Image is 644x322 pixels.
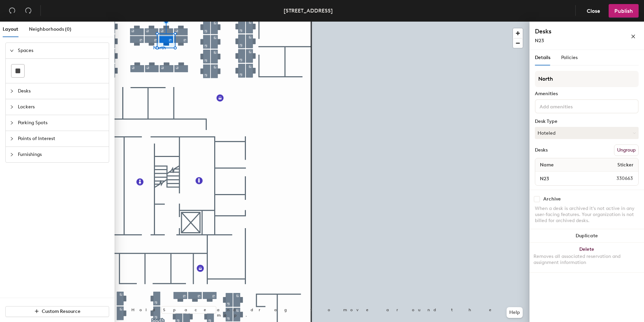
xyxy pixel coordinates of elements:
[284,6,333,15] div: [STREET_ADDRESS]
[18,147,105,162] span: Furnishings
[535,27,609,36] h4: Desks
[543,196,561,202] div: Archive
[10,49,14,53] span: expanded
[29,26,71,32] span: Neighborhoods (0)
[22,4,35,18] button: Redo (⌘ + ⇧ + Z)
[18,83,105,99] span: Desks
[587,8,600,14] span: Close
[5,306,109,317] button: Custom Resource
[529,229,644,243] button: Duplicate
[10,137,14,141] span: collapsed
[535,206,639,224] div: When a desk is archived it's not active in any user-facing features. Your organization is not bil...
[3,26,18,32] span: Layout
[535,91,639,97] div: Amenities
[529,243,644,272] button: DeleteRemoves all associated reservation and assignment information
[614,8,633,14] span: Publish
[18,99,105,115] span: Lockers
[614,159,637,171] span: Sticker
[18,43,105,58] span: Spaces
[5,4,19,18] button: Undo (⌘ + Z)
[537,174,600,183] input: Unnamed desk
[10,153,14,157] span: collapsed
[537,159,557,171] span: Name
[581,4,606,18] button: Close
[534,253,640,266] div: Removes all associated reservation and assignment information
[10,89,14,93] span: collapsed
[561,55,578,60] span: Policies
[600,175,637,182] span: 330663
[18,131,105,146] span: Points of Interest
[538,102,599,110] input: Add amenities
[10,105,14,109] span: collapsed
[614,144,639,156] button: Ungroup
[10,121,14,125] span: collapsed
[535,119,639,124] div: Desk Type
[9,7,15,14] span: undo
[535,55,550,60] span: Details
[535,147,548,153] div: Desks
[631,34,636,39] span: close
[42,308,80,314] span: Custom Resource
[18,115,105,131] span: Parking Spots
[507,307,523,318] button: Help
[535,38,544,44] span: N23
[535,127,639,139] button: Hoteled
[609,4,639,18] button: Publish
